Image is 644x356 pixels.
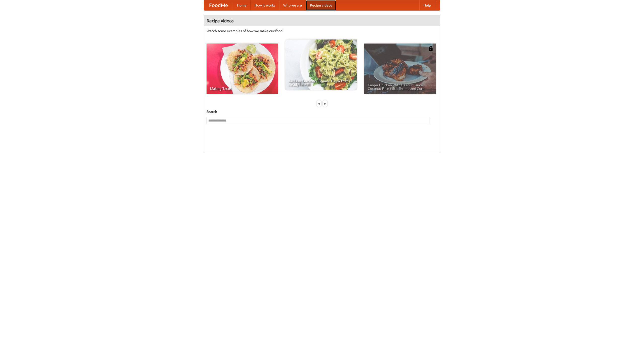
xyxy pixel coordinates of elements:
img: 483408.png [428,46,433,51]
h5: Search [207,109,437,114]
a: How it works [251,0,279,10]
a: Help [419,0,435,10]
span: An Easy, Summery Tomato Pasta That's Ready for Fall [289,79,353,86]
h4: Recipe videos [204,16,440,26]
span: Making Tacos [210,87,274,90]
a: An Easy, Summery Tomato Pasta That's Ready for Fall [285,39,357,90]
a: Making Tacos [207,44,278,94]
a: FoodMe [204,0,233,10]
a: Home [233,0,251,10]
p: Watch some examples of how we make our food! [207,28,437,33]
div: » [323,100,327,107]
a: Who we are [279,0,306,10]
a: Recipe videos [306,0,336,10]
div: « [317,100,321,107]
